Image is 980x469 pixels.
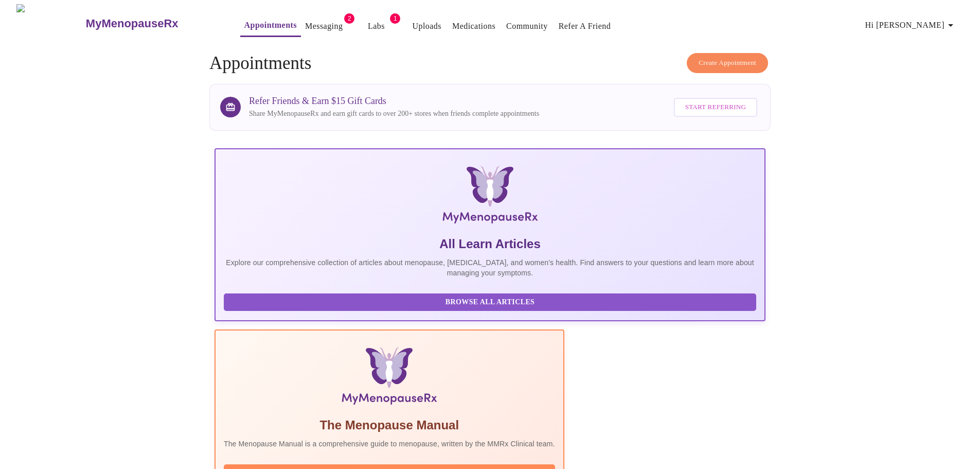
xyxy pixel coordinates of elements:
[502,16,552,37] button: Community
[224,236,756,252] h5: All Learn Articles
[84,6,219,42] a: MyMenopauseRx
[368,19,385,33] a: Labs
[671,93,760,122] a: Start Referring
[209,53,771,74] h4: Appointments
[448,16,500,37] button: Medications
[224,257,756,278] p: Explore our comprehensive collection of articles about menopause, [MEDICAL_DATA], and women's hea...
[412,19,441,33] a: Uploads
[865,18,957,32] span: Hi [PERSON_NAME]
[861,15,961,36] button: Hi [PERSON_NAME]
[390,13,400,24] span: 1
[305,19,343,33] a: Messaging
[408,16,446,37] button: Uploads
[674,98,757,117] button: Start Referring
[224,417,555,433] h5: The Menopause Manual
[224,293,756,311] button: Browse All Articles
[506,19,548,33] a: Community
[249,109,539,119] p: Share MyMenopauseRx and earn gift cards to over 200+ stores when friends complete appointments
[307,166,673,228] img: MyMenopauseRx Logo
[224,439,555,449] p: The Menopause Manual is a comprehensive guide to menopause, written by the MMRx Clinical team.
[86,17,179,30] h3: MyMenopauseRx
[234,296,746,309] span: Browse All Articles
[685,101,746,113] span: Start Referring
[249,96,539,107] h3: Refer Friends & Earn $15 Gift Cards
[555,16,615,37] button: Refer a Friend
[452,19,495,33] a: Medications
[276,347,502,409] img: Menopause Manual
[224,297,759,306] a: Browse All Articles
[687,53,768,73] button: Create Appointment
[360,16,393,37] button: Labs
[699,57,756,69] span: Create Appointment
[240,15,301,37] button: Appointments
[559,19,611,33] a: Refer a Friend
[244,18,297,32] a: Appointments
[16,4,84,43] img: MyMenopauseRx Logo
[301,16,347,37] button: Messaging
[344,13,354,24] span: 2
